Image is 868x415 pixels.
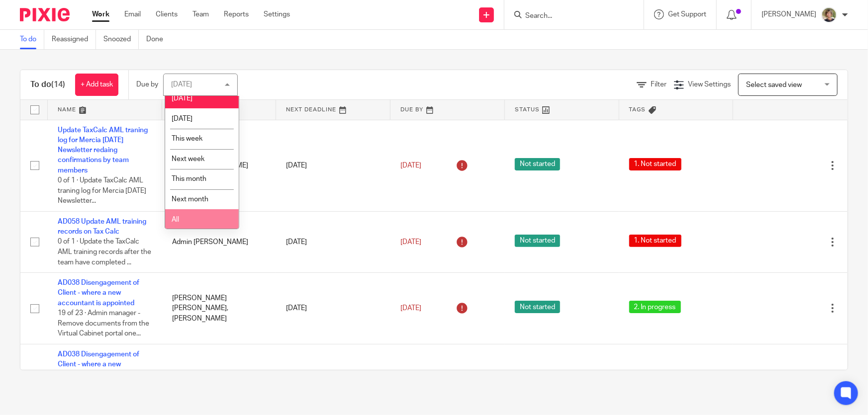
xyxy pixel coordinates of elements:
[746,82,802,88] span: Select saved view
[58,218,146,235] a: AD058 Update AML training records on Tax Calc
[20,30,44,49] a: To do
[146,30,171,49] a: Done
[276,273,390,344] td: [DATE]
[172,196,208,203] span: Next month
[58,127,148,174] a: Update TaxCalc AML traning log for Mercia [DATE] Newsletter redaing confirmations by team members
[821,7,837,23] img: High%20Res%20Andrew%20Price%20Accountants_Poppy%20Jakes%20photography-1142.jpg
[668,11,706,18] span: Get Support
[58,279,139,307] a: AD038 Disengagement of Client - where a new accountant is appointed
[400,239,421,246] span: [DATE]
[224,9,249,19] a: Reports
[515,301,560,313] span: Not started
[20,8,70,21] img: Pixie
[193,9,209,19] a: Team
[400,305,421,312] span: [DATE]
[629,158,681,170] span: 1. Not started
[172,135,202,142] span: This week
[651,81,667,88] span: Filter
[30,80,65,90] h1: To do
[58,310,149,337] span: 19 of 23 · Admin manager - Remove documents from the Virtual Cabinet portal one...
[276,120,390,211] td: [DATE]
[162,120,277,211] td: Admin [PERSON_NAME]
[58,177,146,204] span: 0 of 1 · Update TaxCalc AML traning log for Mercia [DATE] Newsletter...
[92,9,109,19] a: Work
[103,30,139,49] a: Snoozed
[75,74,118,96] a: + Add task
[762,9,816,19] p: [PERSON_NAME]
[629,301,681,313] span: 2. In progress
[172,175,206,182] span: This month
[400,162,421,169] span: [DATE]
[172,95,193,102] span: [DATE]
[629,235,681,247] span: 1. Not started
[52,30,96,49] a: Reassigned
[515,235,560,247] span: Not started
[172,156,204,163] span: Next week
[124,9,141,19] a: Email
[51,81,65,88] span: (14)
[58,239,151,266] span: 0 of 1 · Update the TaxCalc AML training records after the team have completed ...
[629,107,646,112] span: Tags
[688,81,731,88] span: View Settings
[156,9,178,19] a: Clients
[162,211,277,272] td: Admin [PERSON_NAME]
[58,351,139,378] a: AD038 Disengagement of Client - where a new accountant is appointed
[515,158,560,170] span: Not started
[524,12,614,21] input: Search
[171,81,192,88] div: [DATE]
[162,273,277,344] td: [PERSON_NAME] [PERSON_NAME], [PERSON_NAME]
[276,211,390,272] td: [DATE]
[264,9,290,19] a: Settings
[172,216,179,223] span: All
[172,115,193,122] span: [DATE]
[136,80,158,89] p: Due by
